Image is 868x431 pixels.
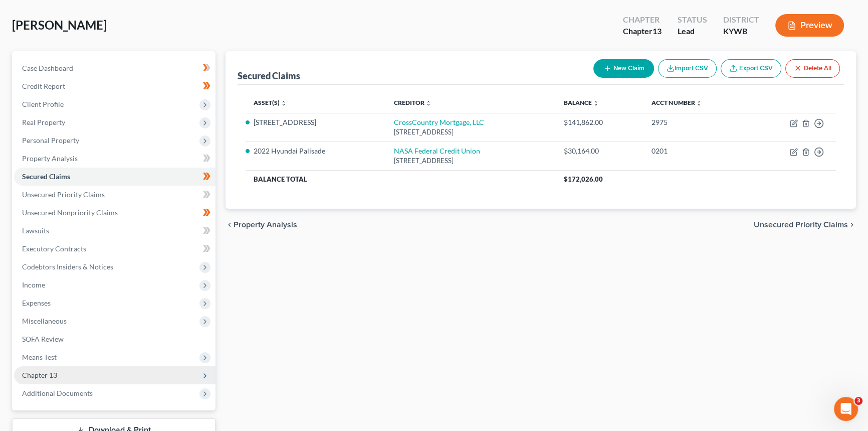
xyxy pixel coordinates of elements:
[22,118,65,126] span: Real Property
[678,26,707,37] div: Lead
[14,240,215,258] a: Executory Contracts
[652,117,741,127] div: 2975
[22,64,73,72] span: Case Dashboard
[775,14,844,37] button: Preview
[254,117,378,127] li: [STREET_ADDRESS]
[234,221,297,229] span: Property Analysis
[564,117,636,127] div: $141,862.00
[22,280,45,289] span: Income
[22,226,49,235] span: Lawsuits
[564,175,603,183] span: $172,026.00
[22,371,57,379] span: Chapter 13
[394,99,431,106] a: Creditor unfold_more
[593,59,654,78] button: New Claim
[254,99,287,106] a: Asset(s) unfold_more
[22,82,65,90] span: Credit Report
[14,330,215,348] a: SOFA Review
[238,70,300,82] div: Secured Claims
[22,100,64,108] span: Client Profile
[723,14,759,26] div: District
[14,150,215,168] a: Property Analysis
[22,172,70,181] span: Secured Claims
[22,299,51,307] span: Expenses
[623,26,662,37] div: Chapter
[22,262,113,271] span: Codebtors Insiders & Notices
[754,221,856,229] button: Unsecured Priority Claims chevron_right
[226,221,297,229] button: chevron_left Property Analysis
[696,100,702,106] i: unfold_more
[394,118,484,126] a: CrossCountry Mortgage, LLC
[22,208,118,217] span: Unsecured Nonpriority Claims
[721,59,781,78] a: Export CSV
[785,59,840,78] button: Delete All
[12,18,107,32] span: [PERSON_NAME]
[14,222,215,240] a: Lawsuits
[652,99,702,106] a: Acct Number unfold_more
[593,100,599,106] i: unfold_more
[22,353,57,361] span: Means Test
[14,77,215,95] a: Credit Report
[564,99,599,106] a: Balance unfold_more
[14,59,215,77] a: Case Dashboard
[22,154,78,163] span: Property Analysis
[14,186,215,204] a: Unsecured Priority Claims
[394,156,548,166] div: [STREET_ADDRESS]
[14,204,215,222] a: Unsecured Nonpriority Claims
[22,335,64,343] span: SOFA Review
[678,14,707,26] div: Status
[254,146,378,156] li: 2022 Hyundai Palisade
[623,14,662,26] div: Chapter
[652,146,741,156] div: 0201
[281,100,287,106] i: unfold_more
[246,170,556,188] th: Balance Total
[14,168,215,186] a: Secured Claims
[425,100,431,106] i: unfold_more
[22,389,93,397] span: Additional Documents
[22,136,79,145] span: Personal Property
[394,147,480,155] a: NASA Federal Credit Union
[226,221,234,229] i: chevron_left
[854,397,862,405] span: 3
[653,26,662,36] span: 13
[658,59,717,78] button: Import CSV
[22,244,86,253] span: Executory Contracts
[22,317,67,325] span: Miscellaneous
[564,146,636,156] div: $30,164.00
[834,397,858,421] iframe: Intercom live chat
[22,190,105,199] span: Unsecured Priority Claims
[848,221,856,229] i: chevron_right
[754,221,848,229] span: Unsecured Priority Claims
[723,26,759,37] div: KYWB
[394,127,548,137] div: [STREET_ADDRESS]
